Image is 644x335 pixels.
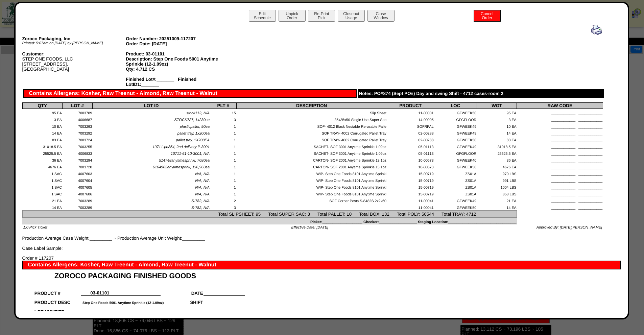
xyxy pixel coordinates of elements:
td: 1 [210,143,236,149]
td: 1 [210,170,236,176]
span: 10711-61-10-3001, N/A [171,152,210,156]
td: 25525.5 EA [22,149,62,156]
span: 514748anytimesprinkl, 7680ea [159,159,210,163]
td: 7003720 [62,163,93,170]
td: CARTON- SOF 2001 Anytime Sprinkle 13.1oz [236,156,387,163]
td: GFWEEK49 [434,122,477,129]
div: Production Average Case Weight:_________ ~ Production Average Unit Weight:_________ Case Label Sa... [22,24,603,251]
td: 10 EA [477,122,517,129]
button: EditSchedule [249,10,276,22]
td: 7003289 [62,204,93,210]
td: ____________ ____________ [517,116,603,122]
td: 3 [210,116,236,122]
td: 36 EA [22,156,62,163]
td: 02-00288 [387,129,434,136]
th: RAW CODE [517,103,603,109]
span: N/A, N/A [195,186,210,190]
span: Effective Date: [DATE] [291,225,328,230]
td: 25525.5 EA [477,149,517,156]
td: 1 [210,129,236,136]
div: Customer: [22,51,126,56]
td: 11-00041 [387,204,434,210]
td: ____________ ____________ [517,163,603,170]
span: N/A, N/A [195,179,210,183]
th: PRODUCT [387,103,434,109]
button: CancelOrder [474,10,501,22]
td: 21 EA [22,197,62,204]
td: 95 EA [22,109,62,116]
td: SOF Corner Posts S-8482S 2x2x60 [236,197,387,204]
td: ____________ ____________ [517,197,603,204]
td: 4007603 [62,170,93,176]
td: 1 [210,163,236,170]
font: Step One Foods 5001 Anytime Sprinkle (12-1.09oz) [82,301,164,305]
td: 2 [210,197,236,204]
td: ____________ ____________ [517,183,603,190]
button: CloseWindow [367,10,395,22]
td: 3 [210,204,236,210]
td: 05-01113 [387,149,434,156]
td: GFWEEK49 [434,143,477,149]
td: 1 [210,156,236,163]
td: 853 LBS [477,190,517,197]
td: 1 SAC [22,183,62,190]
span: stock112, N/A [187,111,210,115]
td: ____________ ____________ [517,170,603,176]
td: Slip Sheet [236,109,387,116]
td: 7003294 [62,156,93,163]
td: 3 EA [477,116,517,122]
td: 14 EA [477,204,517,210]
td: 03-01101 [81,286,119,296]
img: print.gif [591,24,602,35]
td: 1 [210,176,236,183]
td: GFWEEK50 [434,109,477,116]
td: 1 SAC [22,170,62,176]
td: 1 SAC [22,176,62,183]
td: 36 EA [477,156,517,163]
td: ____________ ____________ [517,176,603,183]
span: N/A, N/A [195,172,210,176]
div: Product: 03-01101 [126,51,230,56]
td: 21 EA [477,197,517,204]
td: 7003789 [62,109,93,116]
td: ____________ ____________ [517,122,603,129]
td: ____________ ____________ [517,149,603,156]
span: plasticpallet, 90ea [180,125,210,129]
td: 14 EA [477,129,517,136]
td: WIP- Step One Foods 8101 Anytime Sprinkl [236,190,387,197]
td: CARTON- SOF 2001 Anytime Sprinkle 13.1oz [236,163,387,170]
div: Order Date: [DATE] [126,41,230,46]
td: 05-01113 [387,143,434,149]
td: GFWEEK50 [434,163,477,170]
td: SOFRPAL [387,122,434,129]
td: 1 [210,183,236,190]
td: ____________ ____________ [517,204,603,210]
td: ____________ ____________ [517,109,603,116]
td: 83 EA [22,136,62,143]
td: 4006687 [62,116,93,122]
span: N/A, N/A [195,192,210,196]
span: STOCK727, 1x230ea [174,118,210,122]
td: SOF- 4012 Black Nestable Re-usable Palle [236,122,387,129]
div: Notes: PO#874 (Sept PO#) Day and swing Shift - 4712 cases-room 2 [358,89,604,98]
th: LOT # [62,103,93,109]
td: SHIFT [161,296,204,305]
td: 15-00719 [387,176,434,183]
td: ____________ ____________ [517,156,603,163]
td: SOF TRAY- 4002 Corrugated Pallet Tray [236,129,387,136]
button: Re-PrintPick [308,10,335,22]
td: 4676 EA [477,163,517,170]
div: Finished Lot#:_______ Finished LotID1:_______ [126,77,230,87]
th: PLT # [210,103,236,109]
td: PRODUCT # [34,286,81,296]
th: LOT ID [93,103,210,109]
td: 11-00041 [387,197,434,204]
td: 31018.5 EA [477,143,517,149]
td: 95 EA [477,109,517,116]
td: 11-00001 [387,109,434,116]
span: pallet tray, 1x200ea [177,131,210,136]
td: 4676 EA [22,163,62,170]
div: Qty: 4,712 CS [126,67,230,72]
td: 970 LBS [477,170,517,176]
td: 1 [210,190,236,197]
